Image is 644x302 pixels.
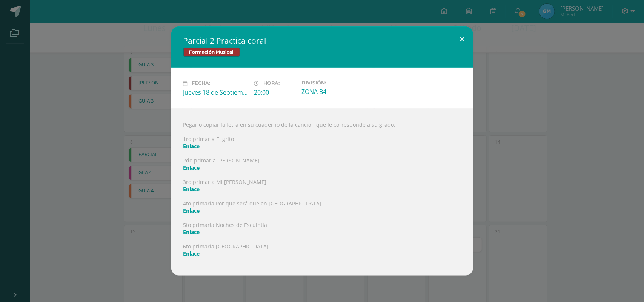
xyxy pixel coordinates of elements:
[183,164,200,171] a: Enlace
[183,250,200,257] a: Enlace
[183,88,248,97] div: Jueves 18 de Septiembre
[183,228,200,236] a: Enlace
[183,185,200,193] a: Enlace
[183,48,240,57] span: Formación Musical
[254,88,295,97] div: 20:00
[171,109,473,276] div: Pegar o copiar la letra en su cuaderno de la canción que le corresponde a su grado. 1ro primaria ...
[183,207,200,214] a: Enlace
[183,143,200,150] a: Enlace
[301,87,366,96] div: ZONA B4
[183,35,461,46] h2: Parcial 2 Practica coral
[192,81,211,86] span: Fecha:
[452,26,473,52] button: Close (Esc)
[264,81,280,86] span: Hora:
[301,80,366,86] label: División:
